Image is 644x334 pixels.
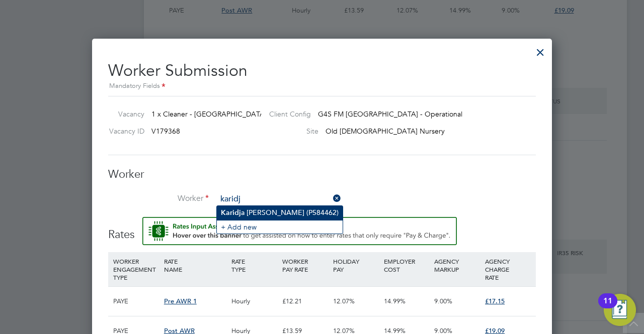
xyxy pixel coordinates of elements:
div: PAYE [111,287,162,316]
label: Site [261,127,318,136]
div: HOLIDAY PAY [331,252,381,278]
div: Mandatory Fields [108,81,536,92]
b: Karidj [221,208,241,217]
input: Search for... [217,192,341,207]
button: Rate Assistant [142,217,457,245]
li: a [PERSON_NAME] (P584462) [217,206,343,219]
div: WORKER PAY RATE [280,252,331,278]
div: Hourly [229,287,280,316]
span: Pre AWR 1 [164,297,197,305]
label: Client Config [261,109,311,119]
span: 14.99% [384,297,406,305]
span: 1 x Cleaner - [GEOGRAPHIC_DATA] [151,109,267,119]
div: RATE NAME [162,252,229,278]
span: 12.07% [333,297,355,305]
div: EMPLOYER COST [381,252,432,278]
div: AGENCY CHARGE RATE [482,252,533,286]
h3: Worker [108,167,536,182]
div: 11 [603,301,612,314]
span: V179368 [151,127,180,136]
h2: Worker Submission [108,53,536,92]
div: £12.21 [280,287,331,316]
span: Old [DEMOGRAPHIC_DATA] Nursery [326,127,445,136]
button: Open Resource Center, 11 new notifications [604,294,636,326]
h3: Rates [108,217,536,242]
label: Vacancy [104,109,144,119]
span: G4S FM [GEOGRAPHIC_DATA] - Operational [318,109,462,119]
div: AGENCY MARKUP [432,252,482,278]
label: Vacancy ID [104,127,144,136]
span: £17.15 [485,297,505,305]
div: RATE TYPE [229,252,280,278]
div: WORKER ENGAGEMENT TYPE [111,252,162,286]
label: Worker [108,193,209,204]
li: + Add new [217,220,343,234]
span: 9.00% [434,297,452,305]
